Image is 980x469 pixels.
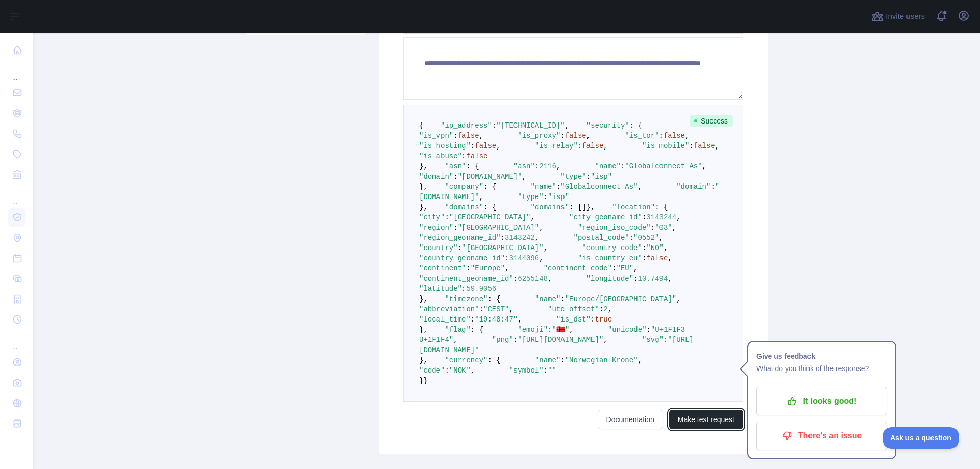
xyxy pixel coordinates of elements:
[599,305,603,313] span: :
[462,244,544,252] span: "[GEOGRAPHIC_DATA]"
[598,410,663,429] a: Documentation
[608,326,647,334] span: "unicode"
[453,336,457,344] span: ,
[642,336,664,344] span: "svg"
[625,162,702,170] span: "Globalconnect As"
[419,172,453,181] span: "domain"
[471,315,475,324] span: :
[471,142,475,150] span: :
[475,142,496,150] span: false
[586,203,595,211] span: },
[560,356,565,364] span: :
[642,213,646,221] span: :
[419,264,466,273] span: "continent"
[458,224,540,232] span: "[GEOGRAPHIC_DATA]"
[646,254,668,262] span: false
[539,162,556,170] span: 2116
[466,152,487,160] span: false
[608,305,612,313] span: ,
[509,305,513,313] span: ,
[638,183,642,191] span: ,
[651,224,655,232] span: :
[638,356,642,364] span: ,
[419,377,423,385] span: }
[449,213,531,221] span: "[GEOGRAPHIC_DATA]"
[8,61,24,82] div: ...
[462,285,466,293] span: :
[513,275,518,283] span: :
[582,244,642,252] span: "country_code"
[612,203,655,211] span: "location"
[458,132,479,140] span: false
[560,183,638,191] span: "Globalconnect As"
[569,213,642,221] span: "city_geoname_id"
[569,203,586,211] span: : []
[505,254,509,262] span: :
[419,152,462,160] span: "is_abuse"
[496,121,565,130] span: "[TECHNICAL_ID]"
[419,254,505,262] span: "country_geoname_id"
[578,224,651,232] span: "region_iso_code"
[685,132,689,140] span: ,
[659,132,664,140] span: :
[419,224,453,232] span: "region"
[565,295,676,303] span: "Europe/[GEOGRAPHIC_DATA]"
[419,234,501,242] span: "region_geoname_id"
[591,315,595,324] span: :
[419,285,462,293] span: "latitude"
[513,162,535,170] span: "asn"
[539,224,543,232] span: ,
[548,193,569,201] span: "isp"
[419,142,471,150] span: "is_hosting"
[689,142,693,150] span: :
[664,244,668,252] span: ,
[522,172,526,181] span: ,
[471,366,475,375] span: ,
[668,275,672,283] span: ,
[518,132,560,140] span: "is_proxy"
[668,254,672,262] span: ,
[458,244,462,252] span: :
[642,142,689,150] span: "is_mobile"
[445,326,470,334] span: "flag"
[419,295,428,303] span: },
[496,142,500,150] span: ,
[419,326,428,334] span: },
[756,422,887,450] button: There's an issue
[633,264,638,273] span: ,
[509,366,543,375] span: "symbol"
[535,142,578,150] span: "is_relay"
[595,162,621,170] span: "name"
[518,315,522,324] span: ,
[764,392,879,410] p: It looks good!
[756,350,887,362] h1: Give us feedback
[629,121,642,130] span: : {
[552,326,570,334] span: "🇳🇴"
[445,213,449,221] span: :
[487,295,500,303] span: : {
[518,326,548,334] span: "emoji"
[664,132,685,140] span: false
[535,356,560,364] span: "name"
[756,387,887,415] button: It looks good!
[445,356,487,364] span: "currency"
[633,234,659,242] span: "0552"
[535,234,539,242] span: ,
[483,305,509,313] span: "CEST"
[445,203,483,211] span: "domains"
[676,213,680,221] span: ,
[479,132,483,140] span: ,
[565,132,586,140] span: false
[419,366,445,375] span: "code"
[419,132,453,140] span: "is_vpn"
[544,264,612,273] span: "continent_code"
[535,295,560,303] span: "name"
[603,305,607,313] span: 2
[419,244,458,252] span: "country"
[475,315,518,324] span: "19:48:47"
[535,162,539,170] span: :
[530,203,569,211] span: "domains"
[466,285,496,293] span: 59.9056
[883,427,960,449] iframe: Toggle Customer Support
[471,326,483,334] span: : {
